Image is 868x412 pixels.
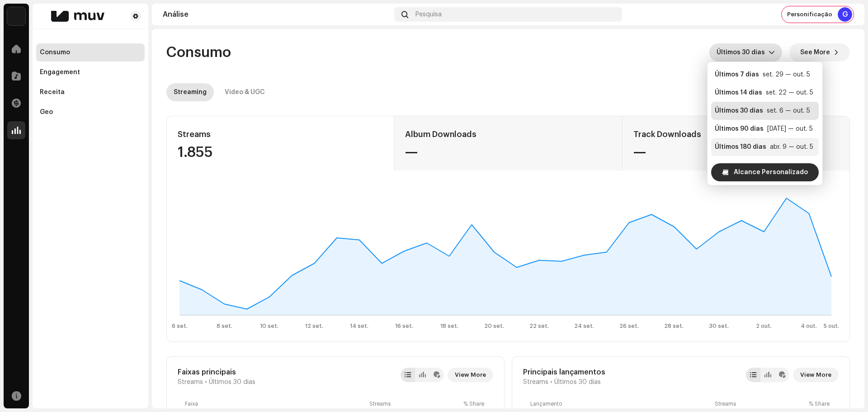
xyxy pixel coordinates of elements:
span: Pesquisa [415,11,442,18]
text: 12 set. [305,323,323,329]
div: Streams [715,400,805,407]
div: — [633,145,839,160]
div: Últimos 7 dias [715,70,759,79]
li: Últimos 7 dias [711,66,819,84]
text: 2 out. [756,323,772,329]
div: Streaming [174,83,207,101]
li: Últimos 90 dias [711,120,819,138]
re-m-nav-item: Consumo [36,43,145,62]
li: Últimos 14 dias [711,84,819,102]
div: Consumo [40,49,70,56]
re-m-nav-item: Engagement [36,63,145,81]
text: 28 set. [664,323,684,329]
div: Faixa [185,400,366,407]
text: 6 set. [172,323,188,329]
ul: Option List [708,62,822,178]
button: View More [448,368,493,382]
div: Receita [40,89,65,96]
text: 22 set. [529,323,549,329]
button: View More [793,368,839,382]
text: 26 set. [619,323,639,329]
img: f77bf5ec-4a23-4510-a1cc-4059496b916a [40,11,116,22]
div: % Share [463,400,486,407]
img: 56eeb297-7269-4a48-bf6b-d4ffa91748c0 [7,7,25,25]
div: Faixas principais [178,368,255,377]
div: set. 6 — out. 5 [767,106,810,115]
div: [DATE] — out. 5 [767,124,813,133]
span: • [205,379,207,386]
span: View More [800,366,831,384]
div: Video & UGC [225,83,265,101]
li: Últimos 30 dias [711,102,819,120]
div: Últimos 14 dias [715,88,762,97]
span: Últimos 30 dias [717,43,769,62]
span: Streams [523,379,548,386]
span: Últimos 30 dias [554,379,601,386]
span: Consumo [166,43,231,62]
div: Geo [40,109,53,116]
text: 8 set. [217,323,232,329]
div: dropdown trigger [769,43,775,62]
div: — [405,145,611,160]
span: • [550,379,552,386]
div: Análise [163,11,391,18]
span: Personificação [787,11,832,18]
div: Principais lançamentos [523,368,605,377]
span: Últimos 30 dias [209,379,255,386]
text: 16 set. [395,323,413,329]
div: Track Downloads [633,127,839,142]
span: See More [800,43,830,62]
text: 4 out. [801,323,817,329]
span: View More [455,366,486,384]
span: Streams [178,379,203,386]
re-m-nav-item: Receita [36,83,145,101]
div: Lançamento [530,400,711,407]
div: abr. 9 — out. 5 [770,142,813,152]
text: 20 set. [484,323,504,329]
text: 30 set. [709,323,729,329]
div: set. 22 — out. 5 [766,88,813,97]
div: Últimos 90 dias [715,124,764,133]
div: Últimos 30 dias [715,106,763,115]
button: See More [789,43,850,62]
li: Últimos 365 dias [711,156,819,174]
span: Alcance Personalizado [734,163,808,181]
div: % Share [809,400,831,407]
re-m-nav-item: Geo [36,103,145,121]
div: Engagement [40,69,80,76]
div: 1.855 [178,145,383,160]
text: 18 set. [440,323,458,329]
div: Streams [178,127,383,142]
div: set. 29 — out. 5 [763,70,810,79]
text: 5 out. [824,323,839,329]
div: Album Downloads [405,127,611,142]
text: 10 set. [260,323,278,329]
div: Streams [369,400,460,407]
text: 14 set. [350,323,368,329]
text: 24 set. [574,323,594,329]
div: Últimos 180 dias [715,142,766,152]
li: Últimos 180 dias [711,138,819,156]
div: G [838,7,852,22]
